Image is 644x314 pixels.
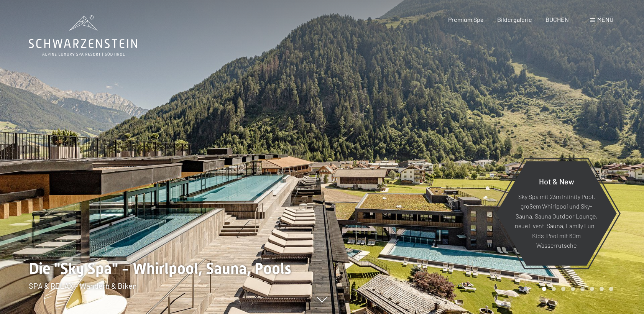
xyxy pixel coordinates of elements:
a: Bildergalerie [497,16,532,23]
a: Hot & New Sky Spa mit 23m Infinity Pool, großem Whirlpool und Sky-Sauna, Sauna Outdoor Lounge, ne... [496,161,617,266]
div: Carousel Pagination [539,287,613,291]
div: Carousel Page 4 [571,287,575,291]
div: Carousel Page 2 [552,287,556,291]
span: Menü [597,16,613,23]
div: Carousel Page 8 [609,287,613,291]
div: Carousel Page 1 (Current Slide) [542,287,546,291]
div: Carousel Page 5 [580,287,585,291]
a: Premium Spa [448,16,483,23]
div: Carousel Page 3 [561,287,565,291]
div: Carousel Page 7 [600,287,604,291]
div: Carousel Page 6 [590,287,594,291]
a: BUCHEN [545,16,569,23]
span: Hot & New [539,176,574,186]
p: Sky Spa mit 23m Infinity Pool, großem Whirlpool und Sky-Sauna, Sauna Outdoor Lounge, neue Event-S... [515,191,598,250]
